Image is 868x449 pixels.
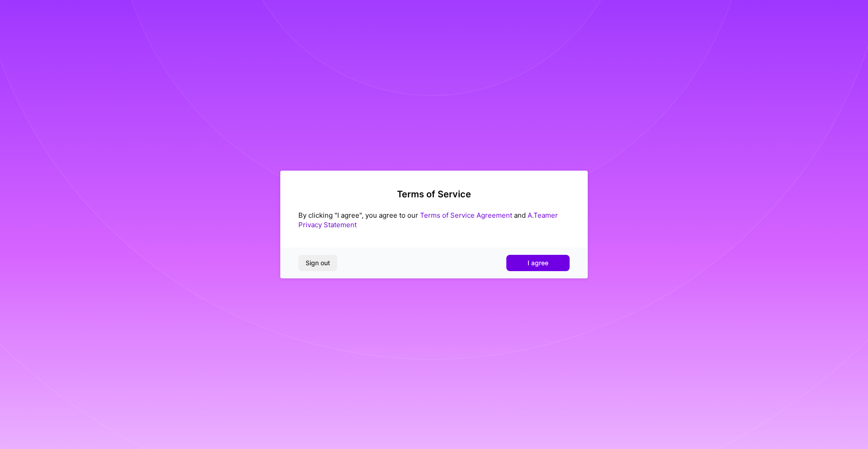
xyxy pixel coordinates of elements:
[298,189,570,200] h2: Terms of Service
[420,211,512,220] a: Terms of Service Agreement
[306,258,330,267] span: Sign out
[298,210,570,229] div: By clicking "I agree", you agree to our and
[506,255,570,271] button: I agree
[298,255,337,271] button: Sign out
[528,258,548,267] span: I agree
